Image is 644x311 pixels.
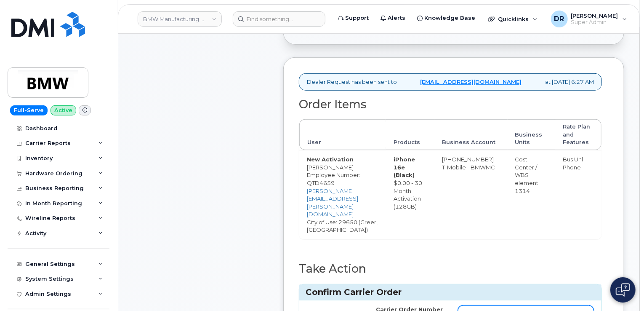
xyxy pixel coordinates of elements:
[424,14,475,22] span: Knowledge Base
[307,156,354,163] strong: New Activation
[299,73,602,91] div: Dealer Request has been sent to at [DATE] 6:27 AM
[233,11,325,27] input: Find something...
[411,10,481,27] a: Knowledge Base
[306,287,595,298] h3: Confirm Carrier Order
[307,188,358,218] a: [PERSON_NAME][EMAIL_ADDRESS][PERSON_NAME][DOMAIN_NAME]
[555,119,601,150] th: Rate Plan and Features
[434,119,508,150] th: Business Account
[386,150,434,239] td: $0.00 - 30 Month Activation (128GB)
[386,119,434,150] th: Products
[299,119,386,150] th: User
[332,10,375,27] a: Support
[388,14,405,22] span: Alerts
[375,10,411,27] a: Alerts
[515,155,548,195] div: Cost Center / WBS element: 1314
[545,11,633,27] div: Dori Ripley
[299,98,602,111] h2: Order Items
[554,14,564,24] span: DR
[571,12,618,19] span: [PERSON_NAME]
[299,150,386,239] td: [PERSON_NAME] City of Use: 29650 (Greer, [GEOGRAPHIC_DATA])
[420,78,522,86] a: [EMAIL_ADDRESS][DOMAIN_NAME]
[394,156,415,178] strong: iPhone 16e (Black)
[555,150,601,239] td: Bus Unl Phone
[345,14,369,22] span: Support
[571,19,618,26] span: Super Admin
[616,283,630,297] img: Open chat
[498,16,529,22] span: Quicklinks
[482,11,543,27] div: Quicklinks
[138,11,222,27] a: BMW Manufacturing Co LLC
[299,263,602,275] h2: Take Action
[434,150,508,239] td: [PHONE_NUMBER] - T-Mobile - BMWMC
[307,172,360,186] span: Employee Number: QTD4659
[508,119,556,150] th: Business Units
